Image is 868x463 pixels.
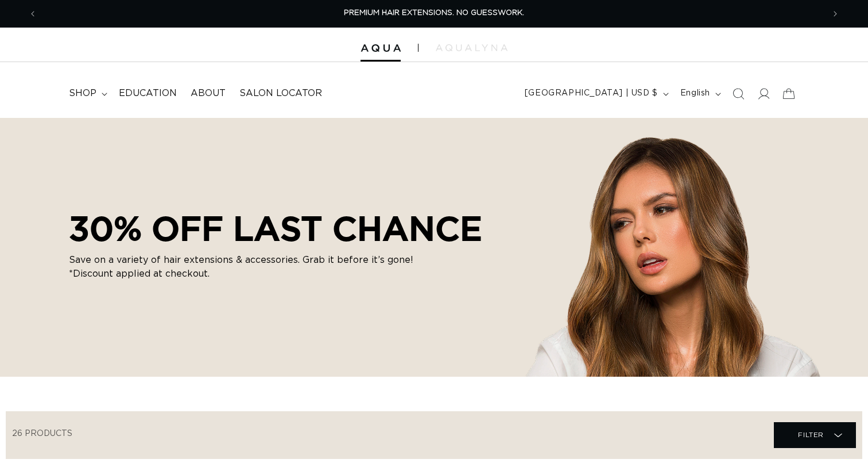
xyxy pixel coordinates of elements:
[232,81,329,106] a: Salon Locator
[680,87,710,100] span: English
[518,83,673,105] button: [GEOGRAPHIC_DATA] | USD $
[119,87,177,100] span: Education
[62,81,112,106] summary: shop
[726,81,751,106] summary: Search
[20,3,45,25] button: Previous announcement
[69,253,413,281] p: Save on a variety of hair extensions & accessories. Grab it before it’s gone! *Discount applied a...
[112,81,184,106] a: Education
[344,9,524,17] span: PREMIUM HAIR EXTENSIONS. NO GUESSWORK.
[12,430,72,438] span: 26 products
[673,83,726,105] button: English
[69,208,482,248] h2: 30% OFF LAST CHANCE
[361,44,401,52] img: Aqua Hair Extensions
[184,81,232,106] a: About
[774,422,856,448] summary: Filter
[69,87,96,100] span: shop
[239,87,322,100] span: Salon Locator
[436,44,507,51] img: aqualyna.com
[823,3,848,25] button: Next announcement
[191,87,226,100] span: About
[798,424,824,446] span: Filter
[525,87,658,100] span: [GEOGRAPHIC_DATA] | USD $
